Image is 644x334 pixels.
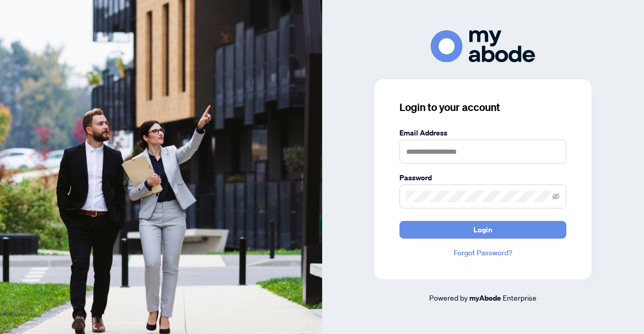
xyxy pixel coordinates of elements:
[399,127,566,139] label: Email Address
[399,100,566,115] h3: Login to your account
[399,247,566,258] a: Forgot Password?
[469,292,501,304] a: myAbode
[429,293,468,302] span: Powered by
[503,293,537,302] span: Enterprise
[552,193,560,200] span: eye-invisible
[473,221,492,238] span: Login
[431,30,535,62] img: ma-logo
[399,221,566,239] button: Login
[399,172,566,183] label: Password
